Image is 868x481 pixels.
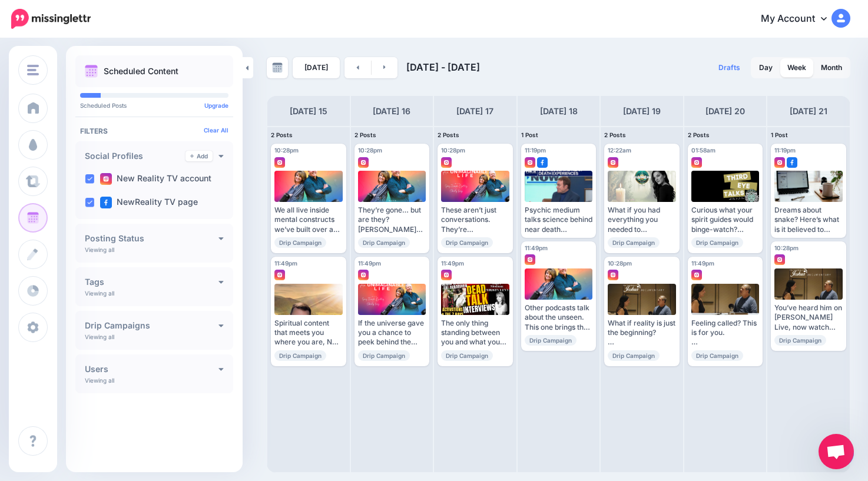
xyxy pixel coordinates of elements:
a: Day [752,58,780,77]
h4: Posting Status [85,234,218,243]
div: The only thing standing between you and what you want? The beliefs you haven’t yet redefined. Thi... [441,319,509,347]
span: 11:49pm [525,244,548,251]
img: instagram-square.png [774,254,785,265]
img: instagram-square.png [691,270,702,280]
span: 12:22am [608,147,631,154]
div: They’re gone… but are they? [PERSON_NAME] brings forth messages from loved ones who have transiti... [358,205,426,234]
span: Drip Campaign [441,237,493,248]
div: These aren’t just conversations. They’re transmissions. Every episode of An Unimaginable Life is ... [441,205,509,234]
div: Spiritual content that meets you where you are, New Reality TV streams seamlessly on any device, ... [274,319,343,347]
p: Scheduled Content [104,67,178,75]
span: Drip Campaign [691,350,743,361]
span: 2 Posts [271,131,293,138]
div: What if you had everything you needed to transform your life… right inside you? The Empowerment T... [608,205,676,234]
span: Drip Campaign [608,237,660,248]
img: facebook-square.png [537,157,548,168]
div: What if reality is just the beginning? [PERSON_NAME] explains how belief, vibration, and consciou... [608,319,676,347]
span: Drip Campaign [274,350,326,361]
img: instagram-square.png [608,157,618,168]
img: instagram-square.png [274,157,285,168]
div: Other podcasts talk about the unseen. This one brings the unseen directly to you. Don’t just list... [525,303,593,332]
div: Feeling called? This is for you. If you believe there’s more to reality than meets the eye, [PERS... [691,319,760,347]
a: Month [814,58,849,77]
h4: [DATE] 19 [623,104,661,118]
h4: [DATE] 15 [290,104,327,118]
span: Drip Campaign [441,350,493,361]
img: instagram-square.png [691,157,702,168]
div: Dreams about snake? Here’s what is it believed to symbolise [URL][DOMAIN_NAME] [774,205,843,234]
a: Clear All [204,127,228,134]
span: Drip Campaign [774,335,826,346]
img: instagram-square.png [525,157,535,168]
img: facebook-square.png [787,157,797,168]
span: 01:58am [691,147,715,154]
span: 10:28pm [274,147,299,154]
span: 1 Post [521,131,538,138]
span: 11:49pm [691,260,714,267]
span: 11:19pm [774,147,796,154]
span: 11:49pm [358,260,381,267]
h4: [DATE] 16 [373,104,410,118]
div: If the universe gave you a chance to peek behind the curtain of reality, would you take it? That’... [358,319,426,347]
h4: Filters [80,127,228,135]
span: 10:28pm [608,260,632,267]
img: menu.png [27,65,39,75]
div: You’ve heard him on [PERSON_NAME] Live, now watch him in his element. [PERSON_NAME] has hosted hu... [774,303,843,332]
h4: Social Profiles [85,152,185,160]
span: 2 Posts [688,131,710,138]
h4: [DATE] 21 [790,104,827,118]
a: [DATE] [293,57,340,78]
p: Viewing all [85,246,114,253]
span: 11:49pm [441,260,464,267]
span: 10:28pm [358,147,382,154]
h4: [DATE] 18 [540,104,578,118]
span: 11:19pm [525,147,546,154]
label: New Reality TV account [100,173,211,185]
span: 2 Posts [438,131,459,138]
span: 2 Posts [355,131,376,138]
div: We all live inside mental constructs we’ve built over a lifetime. An Unimaginable Life helps you ... [274,205,343,234]
span: 10:28pm [441,147,465,154]
span: 2 Posts [604,131,626,138]
img: instagram-square.png [274,270,285,280]
h4: Users [85,365,218,373]
img: calendar-grey-darker.png [272,62,283,73]
img: calendar.png [85,65,98,78]
div: Psychic medium talks science behind near death experiences | [GEOGRAPHIC_DATA] [URL][DOMAIN_NAME] [525,205,593,234]
img: instagram-square.png [358,157,369,168]
span: Drip Campaign [358,350,410,361]
img: instagram-square.png [525,254,535,265]
img: instagram-square.png [441,157,452,168]
span: 10:28pm [774,244,799,251]
a: My Account [749,5,850,34]
img: Missinglettr [11,9,91,29]
span: Drip Campaign [274,237,326,248]
img: instagram-square.png [358,270,369,280]
h4: [DATE] 17 [456,104,493,118]
img: instagram-square.png [100,173,112,185]
h4: [DATE] 20 [705,104,745,118]
img: instagram-square.png [441,270,452,280]
div: Curious what your spirit guides would binge-watch? They’re probably already into Third Eye Talks.... [691,205,760,234]
a: Drafts [711,57,747,78]
p: Viewing all [85,333,114,340]
a: Upgrade [204,102,228,109]
img: instagram-square.png [608,270,618,280]
a: Week [780,58,813,77]
p: Scheduled Posts [80,102,228,108]
h4: Tags [85,278,218,286]
p: Viewing all [85,377,114,384]
a: Add [185,151,213,161]
span: 11:49pm [274,260,297,267]
a: Open chat [819,434,854,469]
span: Drip Campaign [691,237,743,248]
span: [DATE] - [DATE] [406,61,480,73]
span: Drip Campaign [608,350,660,361]
img: instagram-square.png [774,157,785,168]
span: 1 Post [771,131,788,138]
span: Drip Campaign [358,237,410,248]
label: NewReality TV page [100,197,198,208]
img: facebook-square.png [100,197,112,208]
span: Drafts [718,64,740,71]
p: Viewing all [85,290,114,297]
